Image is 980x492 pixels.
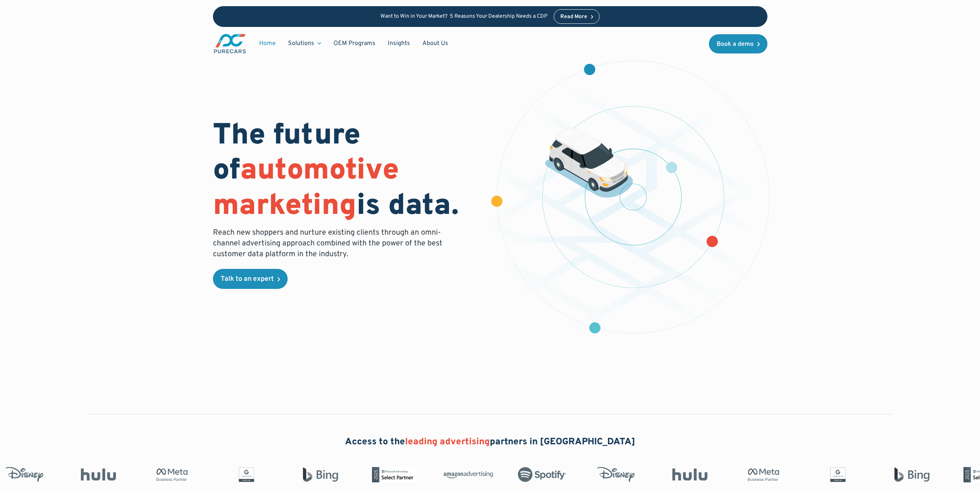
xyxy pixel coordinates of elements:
[220,467,270,482] img: Google Partner
[213,269,288,289] a: Talk to an expert
[812,467,861,482] img: Google Partner
[213,33,247,54] a: main
[380,13,548,20] p: Want to Win in Your Market? 5 Reasons Your Dealership Needs a CDP
[294,467,343,482] img: Bing
[405,436,490,448] span: leading advertising
[709,34,767,53] a: Book a demo
[327,36,382,51] a: OEM Programs
[288,39,314,48] div: Solutions
[738,467,787,482] img: Meta Business Partner
[221,276,274,283] div: Talk to an expert
[213,33,247,54] img: purecars logo
[590,467,639,482] img: Disney
[253,36,282,51] a: Home
[382,36,416,51] a: Insights
[213,153,399,225] span: automotive marketing
[213,227,447,260] p: Reach new shoppers and nurture existing clients through an omni-channel advertising approach comb...
[664,469,713,481] img: Hulu
[545,128,633,198] img: illustration of a vehicle
[442,469,491,481] img: Amazon Advertising
[146,467,196,482] img: Meta Business Partner
[72,469,122,481] img: Hulu
[213,119,481,224] h1: The future of is data.
[554,9,600,24] a: Read More
[717,41,754,47] div: Book a demo
[282,36,327,51] div: Solutions
[416,36,454,51] a: About Us
[368,467,417,482] img: Microsoft Advertising Partner
[345,436,635,449] h2: Access to the partners in [GEOGRAPHIC_DATA]
[560,14,587,20] div: Read More
[886,467,935,482] img: Bing
[516,467,565,482] img: Spotify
